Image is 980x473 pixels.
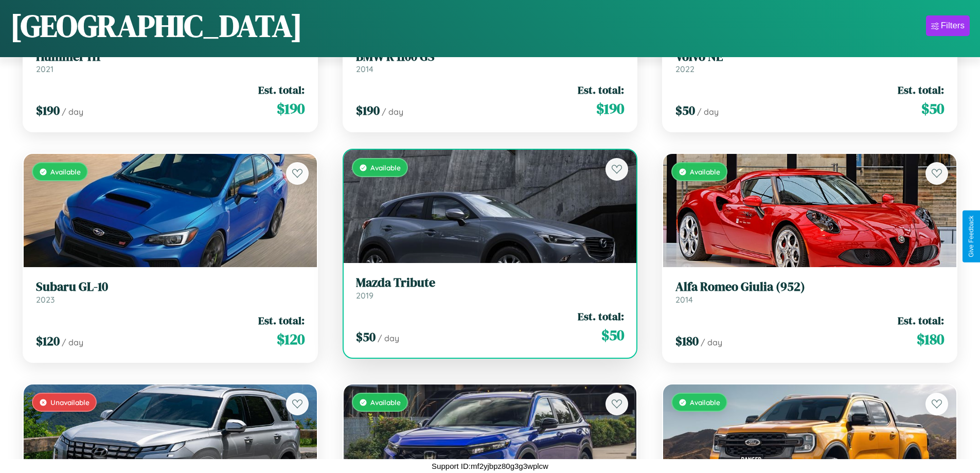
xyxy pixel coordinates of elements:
span: / day [701,337,722,347]
span: / day [382,107,403,117]
p: Support ID: mf2yjbpz80g3g3wplcw [432,459,548,473]
a: BMW R 1100 GS2014 [356,49,625,75]
span: Available [690,167,720,176]
div: Give Feedback [968,216,975,257]
a: Hummer H12021 [36,49,305,75]
span: $ 190 [36,102,60,119]
span: Est. total: [578,309,624,324]
span: Available [370,163,401,172]
span: $ 190 [356,102,380,119]
a: Subaru GL-102023 [36,279,305,305]
span: Available [50,167,81,176]
button: Filters [926,15,970,36]
h1: [GEOGRAPHIC_DATA] [10,5,302,47]
span: Available [690,398,720,407]
span: / day [697,107,719,117]
span: $ 50 [675,102,695,119]
div: Filters [941,21,965,31]
h3: Subaru GL-10 [36,279,305,294]
span: Available [370,398,401,407]
span: Unavailable [50,398,90,407]
a: Mazda Tribute2019 [356,275,625,301]
span: Est. total: [898,82,944,97]
span: 2014 [675,294,693,305]
span: $ 50 [356,328,376,345]
span: / day [62,337,83,347]
span: $ 180 [675,332,699,349]
span: 2014 [356,64,373,74]
span: 2019 [356,290,373,301]
span: $ 120 [277,329,305,349]
span: $ 50 [921,98,944,119]
span: Est. total: [258,313,305,328]
span: Est. total: [578,82,624,97]
span: Est. total: [258,82,305,97]
h3: Alfa Romeo Giulia (952) [675,279,944,294]
span: Est. total: [898,313,944,328]
span: / day [62,107,83,117]
span: 2021 [36,64,54,74]
span: $ 50 [601,325,624,345]
span: $ 190 [277,98,305,119]
h3: Mazda Tribute [356,275,625,290]
span: 2023 [36,294,55,305]
span: / day [378,333,399,343]
a: Volvo NE2022 [675,49,944,75]
span: $ 180 [917,329,944,349]
span: $ 120 [36,332,60,349]
span: $ 190 [596,98,624,119]
a: Alfa Romeo Giulia (952)2014 [675,279,944,305]
span: 2022 [675,64,694,74]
